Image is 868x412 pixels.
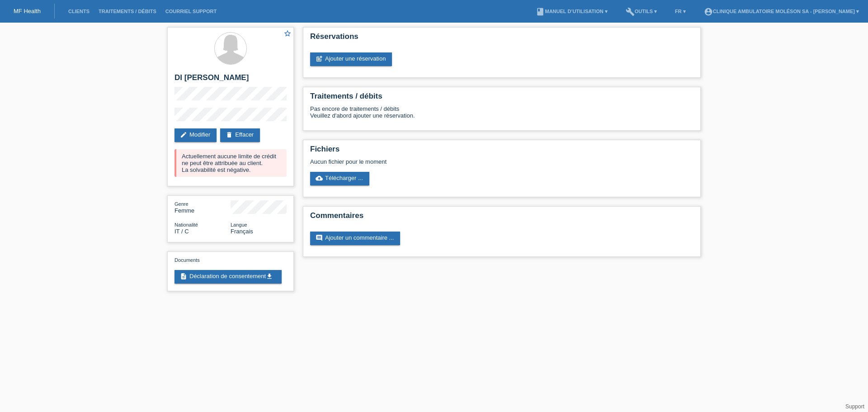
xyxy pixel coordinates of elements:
a: buildOutils ▾ [621,9,661,14]
span: Nationalité [175,222,198,227]
div: Actuellement aucune limite de crédit ne peut être attribuée au client. La solvabilité est négative. [175,149,287,177]
i: description [180,273,187,280]
a: Support [845,403,864,410]
h2: Commentaires [310,211,693,225]
a: Clients [64,9,94,14]
i: account_circle [704,7,713,16]
a: Traitements / débits [94,9,161,14]
span: Documents [175,257,200,263]
a: post_addAjouter une réservation [310,52,392,66]
div: Aucun fichier pour le moment [310,158,586,165]
a: account_circleClinique ambulatoire Moléson SA - [PERSON_NAME] ▾ [699,9,863,14]
h2: Fichiers [310,145,693,158]
i: star_border [283,29,292,38]
i: delete [226,131,233,138]
i: get_app [266,273,273,280]
i: post_add [316,55,323,62]
a: commentAjouter un commentaire ... [310,232,400,245]
a: FR ▾ [670,9,690,14]
i: comment [316,234,323,242]
i: build [626,7,635,16]
h2: DI [PERSON_NAME] [175,73,287,87]
a: cloud_uploadTélécharger ... [310,172,369,185]
span: Français [231,228,253,235]
i: book [536,7,545,16]
a: descriptionDéclaration de consentementget_app [175,270,282,284]
a: deleteEffacer [220,128,260,142]
a: MF Health [14,8,41,14]
h2: Traitements / débits [310,92,693,105]
span: Italie / C / 01.02.1970 [175,228,189,235]
a: star_border [283,29,292,39]
a: bookManuel d’utilisation ▾ [531,9,612,14]
div: Pas encore de traitements / débits Veuillez d'abord ajouter une réservation. [310,105,693,126]
i: edit [180,131,187,138]
a: Courriel Support [161,9,221,14]
span: Langue [231,222,247,227]
span: Genre [175,201,189,207]
i: cloud_upload [316,175,323,182]
a: editModifier [175,128,217,142]
div: Femme [175,200,231,214]
h2: Réservations [310,32,693,46]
